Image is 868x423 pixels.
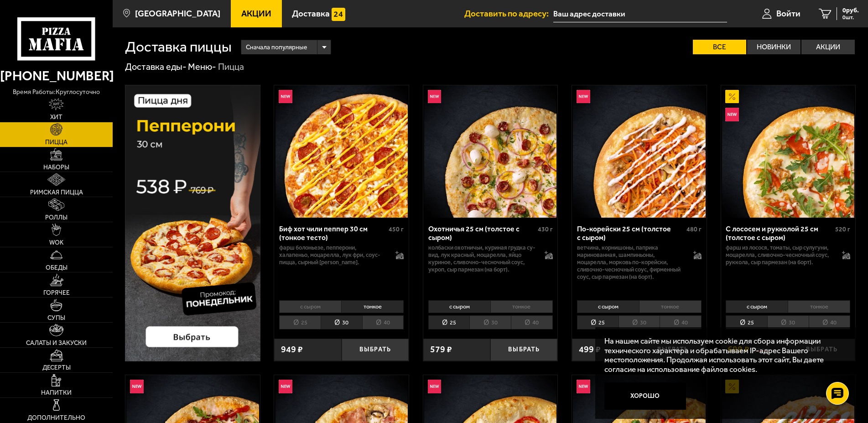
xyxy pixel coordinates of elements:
[726,315,767,329] li: 25
[747,40,800,54] label: Новинки
[130,380,144,393] img: Новинка
[725,90,739,104] img: Акционный
[26,340,87,346] span: Салаты и закуски
[577,90,590,104] img: Новинка
[430,345,452,354] span: 579 ₽
[428,225,535,242] div: Охотничья 25 см (толстое с сыром)
[362,315,404,329] li: 40
[842,7,859,14] span: 0 руб.
[45,214,68,221] span: Роллы
[428,300,490,313] li: с сыром
[577,244,684,280] p: ветчина, корнишоны, паприка маринованная, шампиньоны, моцарелла, морковь по-корейски, сливочно-че...
[30,189,83,196] span: Римская пицца
[321,315,362,329] li: 30
[279,90,292,104] img: Новинка
[43,290,70,296] span: Горячее
[726,300,788,313] li: с сыром
[332,8,345,21] img: 15daf4d41897b9f0e9f617042186c801.svg
[639,300,702,313] li: тонкое
[281,345,303,354] span: 949 ₽
[125,61,187,72] a: Доставка еды-
[341,300,404,313] li: тонкое
[188,61,216,72] a: Меню-
[511,315,553,329] li: 40
[389,225,404,233] span: 450 г
[135,9,220,18] span: [GEOGRAPHIC_DATA]
[577,225,684,242] div: По-корейски 25 см (толстое с сыром)
[50,114,62,120] span: Хит
[274,85,409,218] a: НовинкаБиф хот чили пеппер 30 см (тонкое тесто)
[279,225,386,242] div: Биф хот чили пеппер 30 см (тонкое тесто)
[490,339,557,361] button: Выбрать
[218,61,244,73] div: Пицца
[722,85,854,218] img: С лососем и рукколой 25 см (толстое с сыром)
[241,9,271,18] span: Акции
[423,85,558,218] a: НовинкаОхотничья 25 см (толстое с сыром)
[767,315,809,329] li: 30
[660,315,702,329] li: 40
[725,108,739,121] img: Новинка
[428,380,442,393] img: Новинка
[686,225,702,233] span: 480 г
[726,225,833,242] div: С лососем и рукколой 25 см (толстое с сыром)
[27,415,85,421] span: Дополнительно
[842,15,859,20] span: 0 шт.
[246,39,307,56] span: Сначала популярные
[279,315,321,329] li: 25
[428,244,535,273] p: колбаски охотничьи, куриная грудка су-вид, лук красный, моцарелла, яйцо куриное, сливочно-чесночн...
[43,164,69,171] span: Наборы
[572,85,707,218] a: НовинкаПо-корейски 25 см (толстое с сыром)
[579,345,601,354] span: 499 ₽
[776,9,800,18] span: Войти
[41,390,72,396] span: Напитки
[49,240,63,246] span: WOK
[125,40,232,54] h1: Доставка пиццы
[279,380,292,393] img: Новинка
[577,315,619,329] li: 25
[726,244,833,266] p: фарш из лосося, томаты, сыр сулугуни, моцарелла, сливочно-чесночный соус, руккола, сыр пармезан (...
[490,300,553,313] li: тонкое
[464,9,553,18] span: Доставить по адресу:
[42,365,71,371] span: Десерты
[46,265,68,271] span: Обеды
[577,380,590,393] img: Новинка
[604,336,841,374] p: На нашем сайте мы используем cookie для сбора информации технического характера и обрабатываем IP...
[573,85,705,218] img: По-корейски 25 см (толстое с сыром)
[469,315,511,329] li: 30
[428,315,470,329] li: 25
[788,300,850,313] li: тонкое
[275,85,408,218] img: Биф хот чили пеппер 30 см (тонкое тесто)
[553,5,727,22] input: Ваш адрес доставки
[279,300,341,313] li: с сыром
[835,225,850,233] span: 520 г
[693,40,746,54] label: Все
[801,40,855,54] label: Акции
[47,315,65,321] span: Супы
[342,339,409,361] button: Выбрать
[721,85,856,218] a: АкционныйНовинкаС лососем и рукколой 25 см (толстое с сыром)
[604,382,686,409] button: Хорошо
[577,300,639,313] li: с сыром
[279,244,386,266] p: фарш болоньезе, пепперони, халапеньо, моцарелла, лук фри, соус-пицца, сырный [PERSON_NAME].
[428,90,442,104] img: Новинка
[45,139,68,146] span: Пицца
[809,315,851,329] li: 40
[538,225,553,233] span: 430 г
[619,315,660,329] li: 30
[292,9,330,18] span: Доставка
[424,85,556,218] img: Охотничья 25 см (толстое с сыром)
